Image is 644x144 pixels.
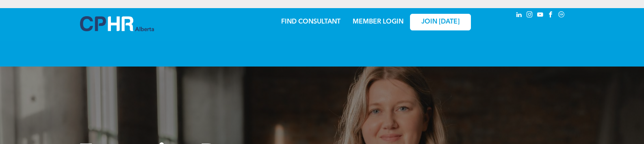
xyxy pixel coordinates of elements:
a: linkedin [515,10,524,21]
a: Social network [557,10,566,21]
a: JOIN [DATE] [410,14,471,30]
a: youtube [536,10,545,21]
a: instagram [525,10,534,21]
img: A blue and white logo for cp alberta [80,16,154,31]
a: facebook [546,10,555,21]
a: FIND CONSULTANT [281,19,340,25]
a: MEMBER LOGIN [353,19,403,25]
span: JOIN [DATE] [421,18,460,26]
